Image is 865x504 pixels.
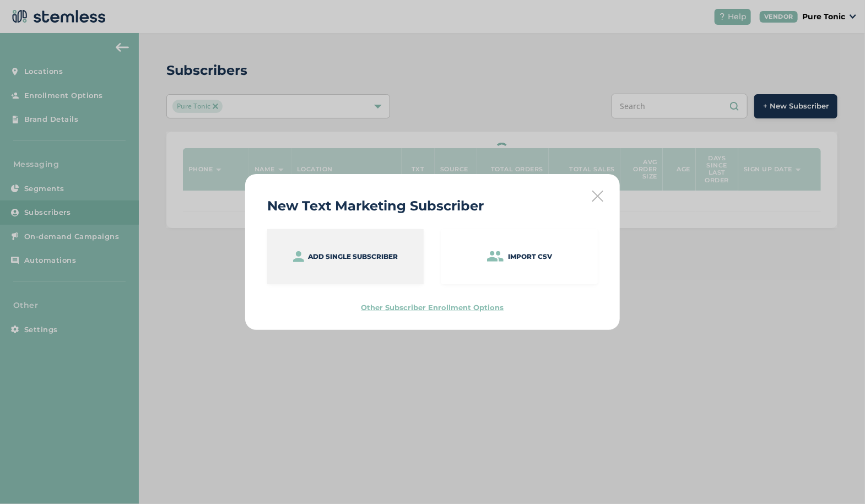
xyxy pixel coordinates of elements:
[267,196,484,216] h2: New Text Marketing Subscriber
[508,252,552,262] p: Import CSV
[361,303,504,312] label: Other Subscriber Enrollment Options
[810,451,865,504] iframe: Chat Widget
[487,251,504,262] img: icon-people-8ccbccc7.svg
[309,252,398,262] p: Add single subscriber
[293,251,304,262] img: icon-person-4bab5b8d.svg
